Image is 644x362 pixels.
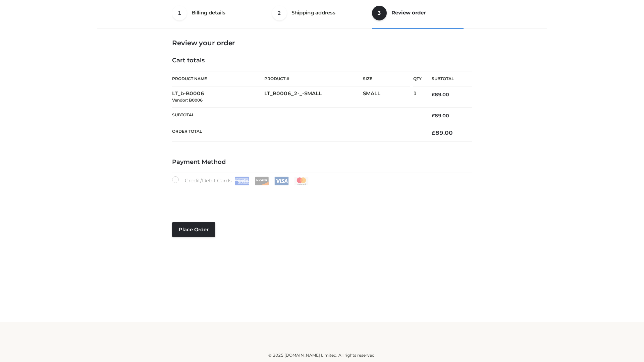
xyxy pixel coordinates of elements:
h4: Payment Method [172,159,472,166]
td: LT_b-B0006 [172,86,264,108]
button: Place order [172,222,215,237]
iframe: Secure payment input frame [171,184,471,208]
span: £ [432,113,435,119]
img: Visa [274,177,289,185]
bdi: 89.00 [432,113,449,119]
div: © 2025 [DOMAIN_NAME] Limited. All rights reserved. [100,352,544,359]
img: Amex [235,177,249,185]
label: Credit/Debit Cards [172,176,309,185]
img: Discover [255,177,269,185]
td: 1 [413,86,422,108]
bdi: 89.00 [432,92,449,98]
h4: Cart totals [172,57,472,64]
span: £ [432,92,435,98]
td: LT_B0006_2-_-SMALL [264,86,363,108]
th: Size [363,71,410,86]
img: Mastercard [294,177,309,185]
th: Subtotal [172,107,422,124]
th: Product Name [172,71,264,86]
th: Qty [413,71,422,86]
small: Vendor: B0006 [172,98,203,103]
th: Order Total [172,124,422,142]
th: Product # [264,71,363,86]
h3: Review your order [172,39,472,47]
span: £ [432,129,435,136]
td: SMALL [363,86,413,108]
bdi: 89.00 [432,129,453,136]
th: Subtotal [422,71,472,86]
